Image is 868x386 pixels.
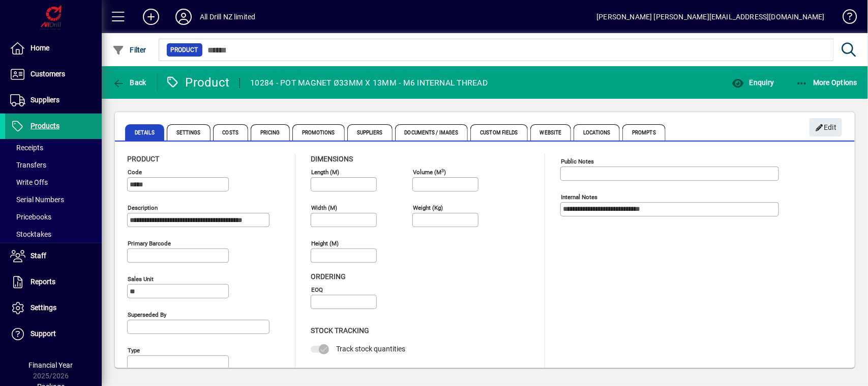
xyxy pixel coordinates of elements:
[128,311,166,318] mat-label: Superseded by
[311,204,337,211] mat-label: Width (m)
[31,44,49,52] span: Home
[10,213,51,221] span: Pricebooks
[470,124,527,141] span: Custom Fields
[10,144,43,152] span: Receipts
[729,73,776,92] button: Enquiry
[5,62,102,87] a: Customers
[5,174,102,191] a: Write Offs
[167,124,211,141] span: Settings
[311,155,353,163] span: Dimensions
[171,45,198,55] span: Product
[311,240,339,247] mat-label: Height (m)
[413,204,443,211] mat-label: Weight (Kg)
[31,278,55,286] span: Reports
[5,156,102,174] a: Transfers
[135,8,167,26] button: Add
[796,78,858,87] span: More Options
[127,155,159,163] span: Product
[31,122,59,130] span: Products
[125,124,164,141] span: Details
[5,139,102,156] a: Receipts
[128,204,158,211] mat-label: Description
[110,41,149,59] button: Filter
[5,226,102,243] a: Stocktakes
[596,9,825,25] div: [PERSON_NAME] [PERSON_NAME][EMAIL_ADDRESS][DOMAIN_NAME]
[561,194,597,201] mat-label: Internal Notes
[10,196,64,204] span: Serial Numbers
[31,252,46,260] span: Staff
[112,46,146,54] span: Filter
[10,161,46,169] span: Transfers
[441,168,444,173] sup: 3
[311,169,339,176] mat-label: Length (m)
[128,275,154,283] mat-label: Sales unit
[732,78,774,87] span: Enquiry
[29,361,73,369] span: Financial Year
[311,272,346,281] span: Ordering
[810,118,842,136] button: Edit
[102,73,158,92] app-page-header-button: Back
[5,208,102,226] a: Pricebooks
[815,119,837,136] span: Edit
[336,345,405,353] span: Track stock quantities
[128,169,142,176] mat-label: Code
[5,321,102,347] a: Support
[311,286,323,293] mat-label: EOQ
[128,347,140,354] mat-label: Type
[250,75,488,91] div: 10284 - POT MAGNET Ø33MM X 13MM - M6 INTERNAL THREAD
[31,329,56,338] span: Support
[200,9,256,25] div: All Drill NZ limited
[5,36,102,61] a: Home
[347,124,393,141] span: Suppliers
[10,178,48,186] span: Write Offs
[835,2,855,35] a: Knowledge Base
[167,8,200,26] button: Profile
[31,96,59,104] span: Suppliers
[10,230,51,238] span: Stocktakes
[5,269,102,295] a: Reports
[5,295,102,321] a: Settings
[31,304,56,312] span: Settings
[574,124,620,141] span: Locations
[251,124,290,141] span: Pricing
[5,191,102,208] a: Serial Numbers
[110,73,149,92] button: Back
[165,74,230,91] div: Product
[561,158,594,165] mat-label: Public Notes
[213,124,249,141] span: Costs
[128,240,171,247] mat-label: Primary barcode
[413,169,446,176] mat-label: Volume (m )
[5,88,102,113] a: Suppliers
[31,70,65,78] span: Customers
[622,124,666,141] span: Prompts
[5,243,102,269] a: Staff
[793,73,860,92] button: More Options
[311,326,369,335] span: Stock Tracking
[530,124,572,141] span: Website
[292,124,345,141] span: Promotions
[395,124,468,141] span: Documents / Images
[112,78,146,87] span: Back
